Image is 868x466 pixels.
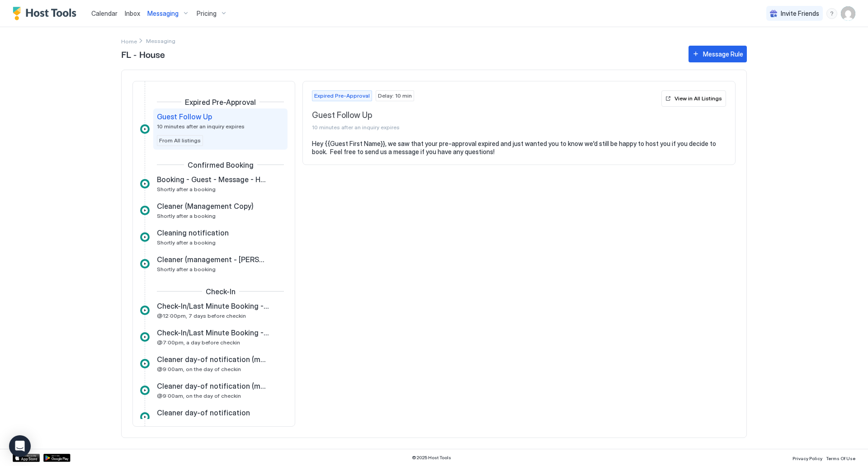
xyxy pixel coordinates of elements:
a: Inbox [125,9,140,18]
div: Breadcrumb [121,36,137,46]
a: Google Play Store [43,454,71,462]
span: Cleaner day-of notification (management) [157,355,269,364]
span: FL - House [121,47,679,61]
span: Check-In/Last Minute Booking - Guest - Week Prior Message - House [157,301,269,311]
span: Shortly after a booking [157,212,216,219]
span: Shortly after a booking [157,239,216,246]
button: View in All Listings [661,90,726,107]
span: Breadcrumb [146,38,175,44]
a: Host Tools Logo [13,7,80,20]
span: Cleaner (management - [PERSON_NAME]) [157,255,269,264]
a: Home [121,36,137,46]
span: @7:00pm, a day before checkin [157,339,240,346]
span: Shortly after a booking [157,266,216,273]
span: Expired Pre-Approval [185,98,256,107]
span: Calendar [91,9,118,17]
span: @9:00am, on the day of checkin [157,392,241,399]
span: Cleaner (Management Copy) [157,202,254,211]
span: Privacy Policy [793,456,822,461]
span: © 2025 Host Tools [412,455,451,461]
span: Booking - Guest - Message - House [157,175,269,184]
span: Cleaner day-of notification [157,408,250,417]
div: Message Rule [703,49,743,59]
div: View in All Listings [675,94,722,103]
div: User profile [841,6,855,21]
a: Calendar [91,9,118,18]
span: @12:00pm, 7 days before checkin [157,312,246,319]
span: Guest Follow Up [312,110,658,121]
span: Check-In/Last Minute Booking - Guest - Night Prior Message - House [157,328,269,337]
span: Check-In [206,287,236,296]
a: Terms Of Use [826,453,855,462]
span: Invite Friends [781,9,819,18]
pre: Hey {{Guest First Name}}, we saw that your pre-approval expired and just wanted you to know we'd ... [312,140,726,155]
span: Delay: 10 min [378,92,412,100]
span: Pricing [197,9,217,18]
span: Cleaner day-of notification (management - [PERSON_NAME]) [157,381,269,391]
span: Home [121,38,137,45]
button: Message Rule [689,46,747,62]
span: @9:00am, on the day of checkin [157,366,241,372]
span: Terms Of Use [826,456,855,461]
span: @9:00am, on the day of checkin [157,419,241,426]
span: Messaging [147,9,179,18]
span: Expired Pre-Approval [314,92,370,100]
span: 10 minutes after an inquiry expires [157,123,245,130]
span: Cleaning notification [157,228,229,237]
span: Inbox [125,9,140,17]
span: 10 minutes after an inquiry expires [312,124,658,131]
a: Privacy Policy [793,453,822,462]
div: Open Intercom Messenger [9,435,31,457]
span: Guest Follow Up [157,112,212,121]
div: menu [826,8,837,19]
span: Confirmed Booking [188,160,254,169]
span: From All listings [159,137,201,145]
span: Shortly after a booking [157,186,216,193]
a: App Store [13,454,40,462]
